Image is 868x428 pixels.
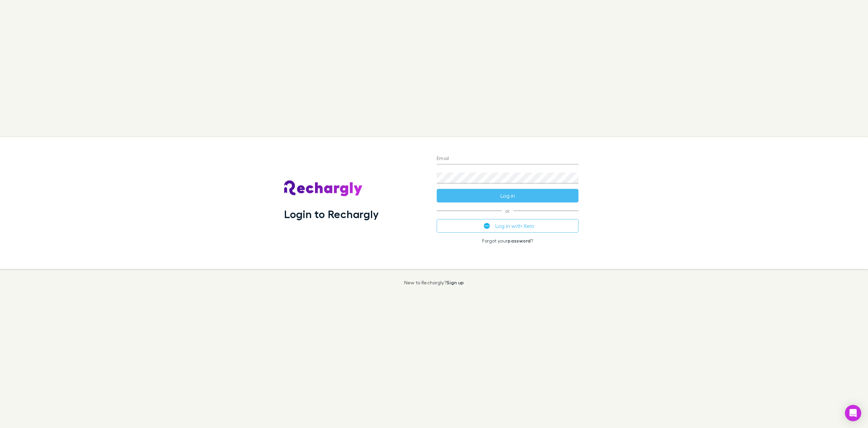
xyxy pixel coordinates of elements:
a: Sign up [447,280,464,285]
a: password [508,238,531,244]
div: Open Intercom Messenger [845,405,861,421]
img: Rechargly's Logo [284,180,363,197]
button: Log in with Xero [437,219,578,233]
h1: Login to Rechargly [284,208,379,220]
p: Forgot your ? [437,238,578,244]
button: Log in [437,189,578,202]
img: Xero's logo [484,223,490,229]
p: New to Rechargly? [404,280,464,285]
